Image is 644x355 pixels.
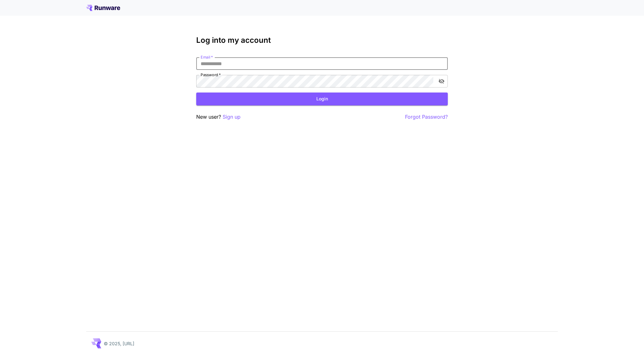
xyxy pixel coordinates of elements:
[201,72,221,77] label: Password
[436,76,447,87] button: toggle password visibility
[196,113,241,121] p: New user?
[201,54,213,60] label: Email
[196,36,448,45] h3: Log into my account
[104,340,134,347] p: © 2025, [URL]
[223,113,241,121] button: Sign up
[405,113,448,121] button: Forgot Password?
[196,93,448,105] button: Login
